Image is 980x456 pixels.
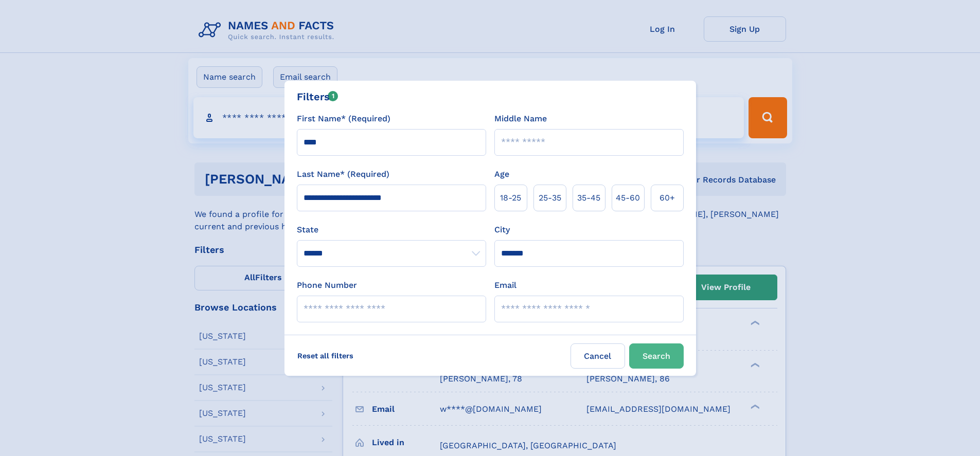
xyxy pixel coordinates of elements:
[297,89,338,104] div: Filters
[577,192,600,204] span: 35‑45
[500,192,521,204] span: 18‑25
[539,192,561,204] span: 25‑35
[629,343,684,369] button: Search
[660,192,675,204] span: 60+
[297,279,357,291] label: Phone Number
[291,343,360,368] label: Reset all filters
[297,224,486,236] label: State
[571,343,625,369] label: Cancel
[494,113,547,125] label: Middle Name
[494,279,516,291] label: Email
[297,113,390,125] label: First Name* (Required)
[494,224,510,236] label: City
[297,168,389,180] label: Last Name* (Required)
[616,192,640,204] span: 45‑60
[494,168,509,180] label: Age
